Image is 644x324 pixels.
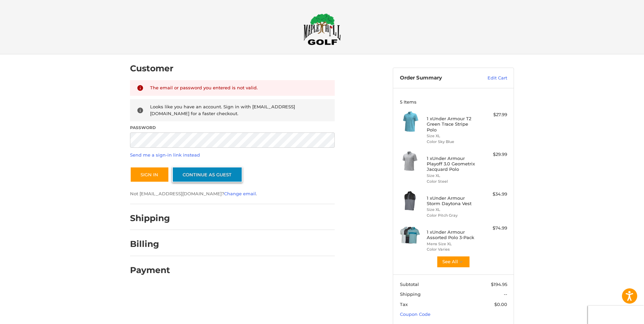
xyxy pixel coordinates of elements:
h2: Customer [130,63,173,74]
div: $27.99 [480,111,507,118]
a: Edit Cart [473,75,507,82]
button: See All [437,256,470,268]
span: -- [504,291,507,297]
li: Color Sky Blue [427,139,479,145]
span: Looks like you have an account. Sign in with [EMAIL_ADDRESS][DOMAIN_NAME] for a faster checkout. [150,104,295,116]
h2: Payment [130,265,170,275]
li: Mens Size XL [427,241,479,247]
h2: Billing [130,239,170,249]
li: Size XL [427,173,479,179]
h2: Shipping [130,213,170,223]
div: The email or password you entered is not valid. [150,85,328,92]
h4: 1 x Under Armour Assorted Polo 3-Pack [427,229,479,240]
p: Not [EMAIL_ADDRESS][DOMAIN_NAME]? . [130,191,335,197]
img: Maple Hill Golf [303,13,341,45]
h3: Order Summary [400,75,473,82]
a: Change email [224,191,256,196]
li: Size XL [427,133,479,139]
a: Send me a sign-in link instead [130,152,200,158]
div: $29.99 [480,151,507,158]
h4: 1 x Under Armour Playoff 3.0 Geometrix Jacquard Polo [427,156,479,172]
label: Password [130,125,335,131]
a: Continue as guest [172,167,242,182]
span: Shipping [400,291,421,297]
li: Color Pitch Gray [427,213,479,218]
div: $74.99 [480,225,507,232]
span: Tax [400,302,408,307]
div: $34.99 [480,191,507,198]
h4: 1 x Under Armour Storm Daytona Vest [427,195,479,206]
li: Size XL [427,207,479,213]
span: $194.95 [491,282,507,287]
iframe: Google Customer Reviews [588,306,644,324]
span: Subtotal [400,282,419,287]
a: Coupon Code [400,311,430,317]
li: Color Steel [427,179,479,184]
h4: 1 x Under Armour T2 Green Trace Stripe Polo [427,116,479,132]
h3: 5 Items [400,99,507,105]
span: $0.00 [494,302,507,307]
li: Color Varies [427,247,479,252]
button: Sign In [130,167,169,182]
